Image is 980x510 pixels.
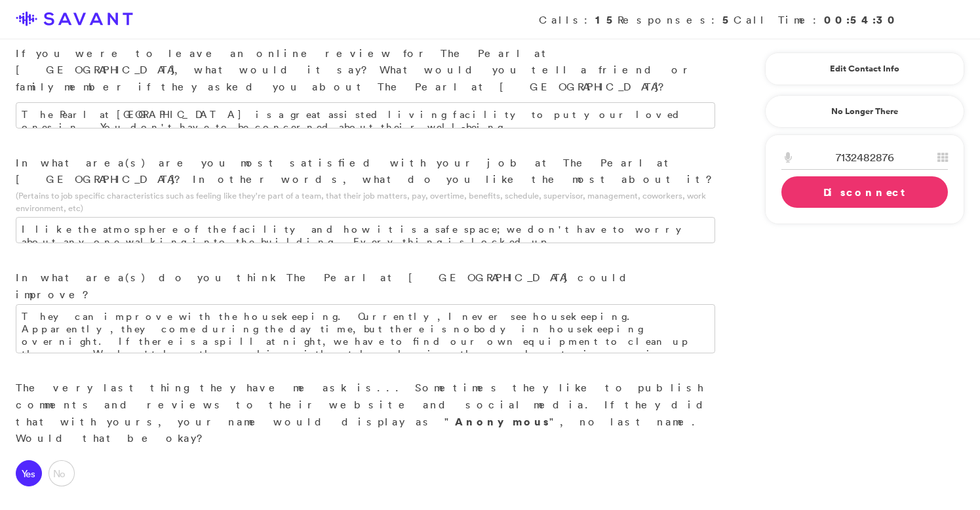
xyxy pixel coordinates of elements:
a: Edit Contact Info [781,58,948,79]
strong: 00:54:30 [824,12,899,27]
label: Yes [16,460,42,486]
a: No Longer There [765,95,964,128]
strong: 15 [595,12,617,27]
a: Disconnect [781,176,948,208]
p: In what area(s) do you think The Pearl at [GEOGRAPHIC_DATA] could improve? [16,269,715,303]
strong: Anonymous [455,414,549,429]
p: In what area(s) are you most satisfied with your job at The Pearl at [GEOGRAPHIC_DATA]? In other ... [16,155,715,188]
strong: 5 [722,12,734,27]
p: The very last thing they have me ask is... Sometimes they like to publish comments and reviews to... [16,380,715,446]
p: If you were to leave an online review for The Pearl at [GEOGRAPHIC_DATA], what would it say? What... [16,45,715,96]
label: No [49,460,75,486]
p: (Pertains to job specific characteristics such as feeling like they're part of a team, that their... [16,189,715,214]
